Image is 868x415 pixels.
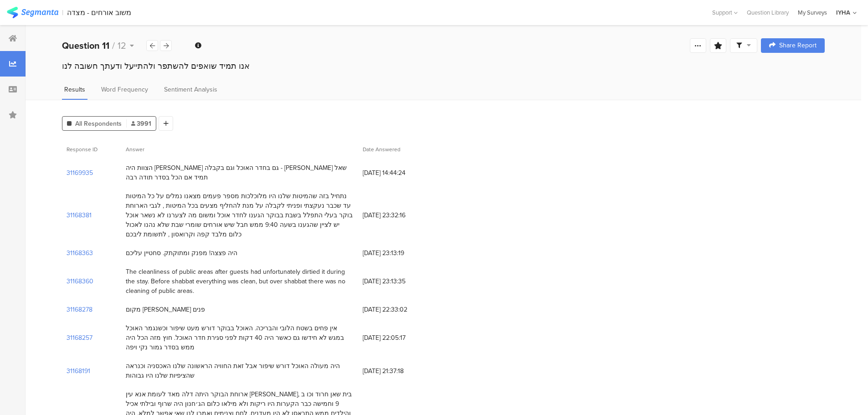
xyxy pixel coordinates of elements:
span: Results [64,85,85,94]
section: 31168278 [67,305,92,314]
div: The cleanliness of public areas after guests had unfortunately dirtied it during the stay. Before... [126,267,354,296]
span: 3991 [131,119,151,128]
span: [DATE] 22:33:02 [363,305,436,314]
span: Answer [126,145,144,154]
section: 31168257 [67,333,92,343]
section: 31168360 [67,277,93,286]
section: 31168381 [67,210,92,220]
div: IYHA [836,8,850,17]
section: 31169935 [67,168,93,178]
span: [DATE] 22:05:17 [363,333,436,343]
div: מקום [PERSON_NAME] פנים [126,305,205,314]
b: Question 11 [62,39,109,52]
a: My Surveys [793,8,832,17]
section: 31168191 [67,366,90,376]
span: Word Frequency [101,85,148,94]
span: 12 [118,39,126,52]
div: היה מעולה האוכל דורש שיפור אבל זאת החוויה הראשונה שלנו האכסניה וכנראה שהציפיות שלנו היו גבוהות [126,361,354,380]
span: Share Report [779,42,817,49]
div: אין פחים בשטח הלובי והבריכה. האוכל בבוקר דורש מעט שיפור וכשנגמר האוכל במגש לא חידשו גם כאשר היה 4... [126,323,354,352]
div: אנו תמיד שואפים להשתפר ולהתייעל ודעתך חשובה לנו [62,60,825,72]
a: Question Library [742,8,793,17]
span: [DATE] 23:13:35 [363,277,436,286]
div: נתחיל בזה שהמיטות שלנו היו מלוכלכות מספר פעמים מצאנו נמלים על כל המיטות עד שכבר נעקצתי ופניתי לקב... [126,191,354,239]
span: [DATE] 23:13:19 [363,248,436,258]
div: היה פצצה! מפנק ומתוקתק. סחטיין עליכם [126,248,237,258]
span: Sentiment Analysis [164,85,217,94]
img: segmanta logo [7,7,58,18]
span: / [112,39,115,52]
div: | [62,7,63,18]
div: משוב אורחים - מצדה [67,8,131,17]
span: [DATE] 14:44:24 [363,168,436,178]
span: All Respondents [75,119,122,128]
span: Response ID [67,145,98,154]
span: [DATE] 23:32:16 [363,210,436,220]
section: 31168363 [67,248,93,258]
span: [DATE] 21:37:18 [363,366,436,376]
div: הצוות היה [PERSON_NAME] גם בחדר האוכל וגם בקבלה - [PERSON_NAME] שאל תמיד אם הכל בסדר תודה רבה [126,163,354,182]
span: Date Answered [363,145,401,154]
div: Support [712,5,738,20]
